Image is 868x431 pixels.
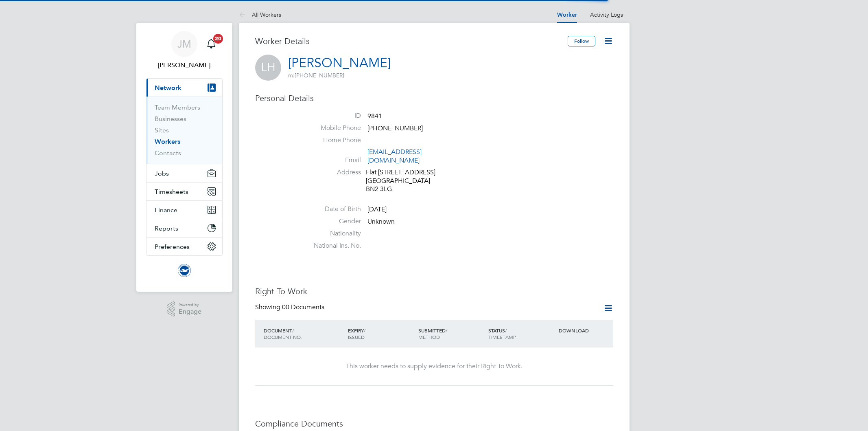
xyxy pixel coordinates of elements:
label: Email [304,156,361,165]
span: JM [177,39,191,49]
div: Showing [255,303,326,312]
a: 20 [203,31,219,57]
span: Unknown [367,218,395,226]
a: Workers [155,138,180,145]
h3: Compliance Documents [255,418,613,429]
div: DOWNLOAD [557,323,613,338]
span: 00 Documents [282,303,324,311]
h3: Right To Work [255,286,613,297]
a: JM[PERSON_NAME] [146,31,223,70]
div: EXPIRY [346,323,416,344]
label: ID [304,112,361,120]
img: brightonandhovealbion-logo-retina.png [178,264,191,277]
div: STATUS [486,323,557,344]
span: Jobs [155,169,169,177]
a: Worker [557,11,577,18]
nav: Main navigation [136,23,232,292]
span: Preferences [155,243,190,251]
button: Preferences [146,237,222,255]
button: Jobs [146,164,222,182]
span: Timesheets [155,188,188,196]
span: / [292,327,294,334]
span: m: [288,72,295,79]
div: Network [146,97,222,164]
span: Finance [155,206,177,214]
a: All Workers [239,11,281,18]
span: Network [155,84,181,92]
div: SUBMITTED [416,323,487,344]
a: Activity Logs [590,11,623,18]
span: / [446,327,447,334]
h3: Worker Details [255,36,568,46]
a: [PERSON_NAME] [288,55,391,71]
label: Home Phone [304,136,361,145]
label: Nationality [304,229,361,238]
span: [DATE] [367,205,387,213]
a: Sites [155,126,169,134]
label: Mobile Phone [304,124,361,132]
span: / [364,327,365,334]
label: National Ins. No. [304,242,361,250]
span: [PHONE_NUMBER] [288,72,344,79]
span: / [505,327,507,334]
div: Flat [STREET_ADDRESS] [GEOGRAPHIC_DATA] BN2 3LG [366,168,443,194]
a: Powered byEngage [167,301,201,317]
div: DOCUMENT [262,323,346,344]
span: ISSUED [348,334,365,340]
span: DOCUMENT NO. [264,334,302,340]
a: Contacts [155,149,181,157]
span: LH [255,55,281,81]
button: Timesheets [146,183,222,200]
div: This worker needs to supply evidence for their Right To Work. [263,362,605,371]
a: Businesses [155,115,186,123]
span: TIMESTAMP [488,334,516,340]
button: Network [146,79,222,97]
a: [EMAIL_ADDRESS][DOMAIN_NAME] [367,148,422,165]
a: Go to home page [146,264,223,277]
label: Date of Birth [304,205,361,213]
label: Gender [304,217,361,226]
h3: Personal Details [255,93,613,103]
span: Engage [179,308,201,315]
label: Address [304,168,361,177]
span: METHOD [418,334,440,340]
button: Follow [568,36,595,46]
span: Jo Morris [146,60,223,70]
span: Powered by [179,301,201,308]
a: Team Members [155,103,200,111]
button: Finance [146,201,222,219]
span: [PHONE_NUMBER] [367,124,423,132]
span: Reports [155,224,178,232]
span: 20 [213,34,223,44]
span: 9841 [367,112,382,120]
button: Reports [146,219,222,237]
